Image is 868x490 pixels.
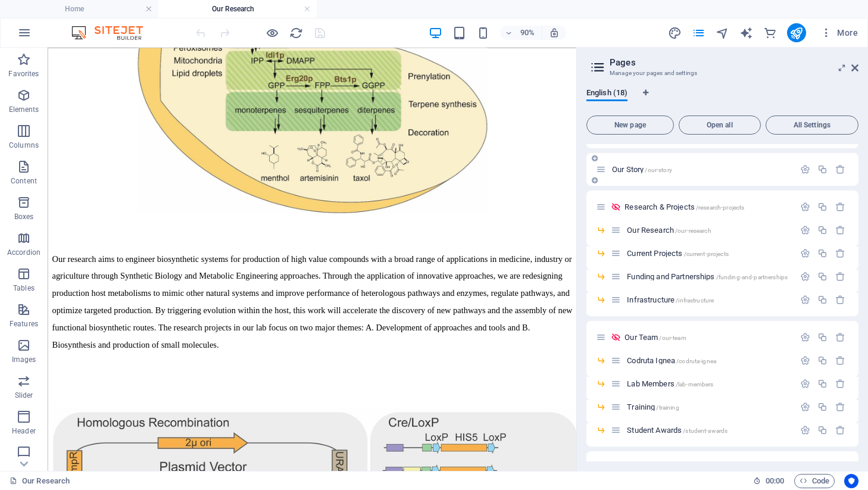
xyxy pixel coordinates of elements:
[787,23,806,42] button: publish
[763,26,778,40] button: commerce
[835,202,845,212] div: Remove
[716,26,729,40] i: Navigator
[623,426,794,434] div: Student Awards/student-awards
[835,164,845,174] div: Remove
[800,271,810,282] div: Settings
[835,425,845,435] div: Remove
[692,26,706,40] button: pages
[835,332,845,342] div: Remove
[800,295,810,305] div: Settings
[627,379,713,388] span: Click to open page
[817,402,828,412] div: Duplicate
[817,225,828,235] div: Duplicate
[800,402,810,412] div: Settings
[817,271,828,282] div: Duplicate
[668,26,682,40] i: Design (Ctrl+Alt+Y)
[621,203,794,211] div: Research & Projects/research-projects
[668,26,682,40] button: design
[817,248,828,258] div: Duplicate
[794,474,835,488] button: Code
[679,116,761,135] button: Open all
[800,379,810,389] div: Settings
[835,295,845,305] div: Remove
[627,249,729,258] span: Current Projects
[549,27,560,38] i: On resize automatically adjust zoom level to fit chosen device.
[68,26,158,40] img: Editor Logo
[586,86,627,102] span: English (18)
[696,204,745,211] span: /research-projects
[683,427,728,434] span: /student-awards
[676,381,714,388] span: /lab-members
[623,380,794,388] div: Lab Members/lab-members
[623,403,794,411] div: Training/training
[835,402,845,412] div: Remove
[716,26,730,40] button: navigator
[817,164,828,174] div: Duplicate
[623,226,794,234] div: Our Research/our-research
[7,248,40,257] p: Accordion
[9,105,39,114] p: Elements
[627,402,679,411] span: Click to open page
[675,227,711,234] span: /our-research
[627,272,788,281] span: Funding and Partnerships
[800,332,810,342] div: Settings
[774,476,776,485] span: :
[771,121,853,129] span: All Settings
[817,379,828,389] div: Duplicate
[656,404,679,411] span: /training
[265,26,279,40] button: Click here to leave preview mode and continue editing
[610,68,835,79] h3: Manage your pages and settings
[800,202,810,212] div: Settings
[158,2,317,15] h4: Our Research
[684,251,729,257] span: /current-projects
[627,356,716,365] span: Click to open page
[766,474,784,488] span: 00 00
[800,248,810,258] div: Settings
[289,26,303,40] button: reload
[623,273,794,280] div: Funding and Partnerships/funding-and-partnerships
[800,355,810,366] div: Settings
[659,335,686,341] span: /our-team
[15,391,33,400] p: Slider
[800,474,829,488] span: Code
[610,57,858,68] h2: Pages
[612,165,672,174] span: Click to open page
[817,202,828,212] div: Duplicate
[800,225,810,235] div: Settings
[716,274,788,280] span: /funding-and-partnerships
[684,121,755,129] span: Open all
[627,226,711,235] span: Our Research
[816,23,863,42] button: More
[835,355,845,366] div: Remove
[289,26,303,40] i: Reload page
[739,26,754,40] button: text_generator
[586,116,674,135] button: New page
[817,295,828,305] div: Duplicate
[13,283,35,293] p: Tables
[500,26,542,40] button: 90%
[627,426,728,435] span: Click to open page
[12,355,36,364] p: Images
[10,474,70,488] a: Click to cancel selection. Double-click to open Pages
[645,167,672,173] span: /our-story
[820,27,858,39] span: More
[763,26,777,40] i: Commerce
[592,121,669,129] span: New page
[623,296,794,304] div: Infrastructure/infrastructure
[676,358,716,364] span: /codruta-ignea
[789,26,803,40] i: Publish
[12,426,36,436] p: Header
[817,355,828,366] div: Duplicate
[9,141,39,150] p: Columns
[608,166,794,173] div: Our Story/our-story
[8,69,39,79] p: Favorites
[835,225,845,235] div: Remove
[835,271,845,282] div: Remove
[844,474,858,488] button: Usercentrics
[621,333,794,341] div: Our Team/our-team
[739,26,753,40] i: AI Writer
[10,319,38,329] p: Features
[518,26,537,40] h6: 90%
[586,88,858,111] div: Language Tabs
[627,295,714,304] span: Click to open page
